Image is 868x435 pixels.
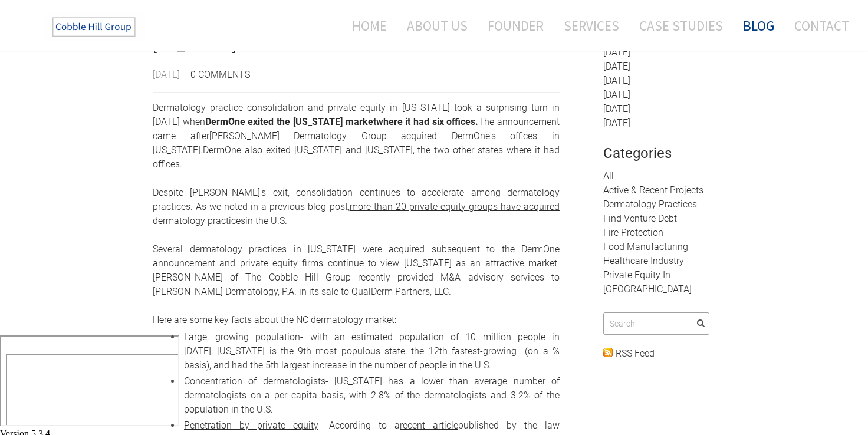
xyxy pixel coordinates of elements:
[334,10,396,41] a: Home
[697,319,705,327] span: Search
[603,213,677,224] a: Find Venture Debt
[5,17,184,108] iframe: profile
[616,348,655,359] a: RSS Feed
[190,69,250,80] a: 0 Comments
[603,47,630,58] a: [DATE]
[153,130,560,156] a: [PERSON_NAME] Dermatology Group acquired DermOne's offices in [US_STATE]
[603,146,709,166] h2: Categories
[603,184,703,196] a: Active & Recent Projects
[603,241,688,252] a: Food Manufacturing
[479,10,553,41] a: Founder
[785,10,849,41] a: Contact
[184,375,325,387] u: Concentration of dermatologists
[205,116,479,127] strong: where it had six offices.
[603,348,613,357] img: bg_feed.gif
[184,420,318,431] u: Penetration by private equity
[398,10,476,41] a: About Us
[603,269,692,295] a: Private Equity In [GEOGRAPHIC_DATA]
[734,10,783,41] a: Blog
[45,12,145,42] img: The Cobble Hill Group LLC
[555,10,628,41] a: Services
[153,102,560,156] font: Dermatology practice consolidation and private equity in [US_STATE] took a surprising turn in [DA...
[184,331,560,371] font: - with an estimated population of 10 million people in [DATE], [US_STATE] is the 9th most populou...
[603,89,630,100] a: [DATE]
[184,375,560,415] font: - [US_STATE] has a lower than average number of dermatologists on a per capita basis, with 2.8% o...
[603,103,630,114] a: [DATE]
[603,75,630,86] a: [DATE]
[603,117,630,128] a: [DATE]
[630,10,732,41] a: Case Studies
[603,312,709,335] input: Search
[153,144,560,226] span: DermOne also exited [US_STATE] and [US_STATE], the two other states where it had offices. Despite...
[400,420,458,431] a: recent article
[153,201,560,226] a: more than 20 private equity groups have acquired dermatology practices
[603,61,630,72] a: [DATE]
[603,170,614,182] a: All
[603,199,697,210] a: Dermatology Practices
[184,331,300,342] u: Large, growing population
[603,255,684,266] a: Healthcare Industry
[205,116,376,127] a: DermOne exited the [US_STATE] market
[153,70,180,82] span: [DATE]
[603,227,663,238] a: Fire Protection
[153,243,560,325] font: Several dermatology practices in [US_STATE] were acquired subsequent to the DermOne announcement ...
